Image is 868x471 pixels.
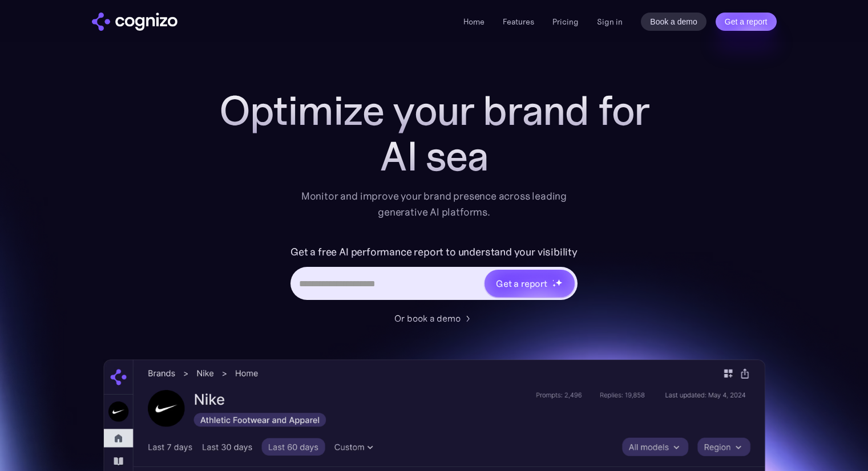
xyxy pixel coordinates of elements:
a: Features [503,17,534,27]
div: AI sea [206,133,663,179]
label: Get a free AI performance report to understand your visibility [290,243,578,261]
form: Hero URL Input Form [290,243,578,306]
img: star [552,283,556,287]
img: star [555,279,563,286]
a: Book a demo [641,13,706,31]
a: Pricing [552,17,579,27]
a: home [92,13,177,31]
div: Get a report [496,277,547,290]
a: Get a report [716,13,777,31]
a: Or book a demo [394,311,474,325]
a: Get a reportstarstarstar [483,269,576,298]
h1: Optimize your brand for [206,88,663,133]
img: star [552,279,554,281]
div: Monitor and improve your brand presence across leading generative AI platforms. [294,188,575,220]
a: Sign in [597,15,623,29]
a: Home [463,17,485,27]
img: cognizo logo [92,13,177,31]
div: Or book a demo [394,311,461,325]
